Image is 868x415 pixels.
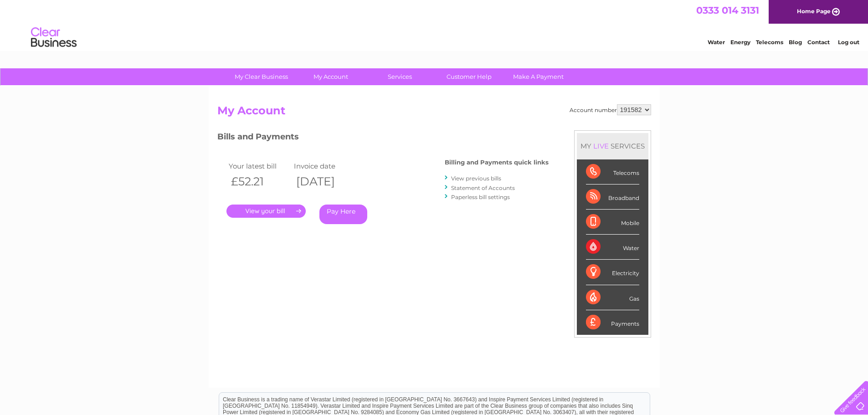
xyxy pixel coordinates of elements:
[586,159,639,184] div: Telecoms
[591,142,611,150] div: LIVE
[756,39,783,46] a: Telecoms
[445,159,549,166] h4: Billing and Payments quick links
[577,133,648,159] div: MY SERVICES
[586,310,639,335] div: Payments
[451,184,515,191] a: Statement of Accounts
[586,184,639,210] div: Broadband
[292,160,357,172] td: Invoice date
[586,210,639,235] div: Mobile
[586,260,639,285] div: Electricity
[431,68,507,85] a: Customer Help
[696,5,759,16] a: 0333 014 3131
[362,68,437,85] a: Services
[586,235,639,260] div: Water
[451,175,501,182] a: View previous bills
[319,205,367,224] a: Pay Here
[292,172,357,191] th: [DATE]
[31,24,77,51] img: logo.png
[730,39,750,46] a: Energy
[226,205,306,218] a: .
[570,104,651,115] div: Account number
[586,285,639,310] div: Gas
[789,39,802,46] a: Blog
[226,172,292,191] th: £52.21
[807,39,830,46] a: Contact
[501,68,576,85] a: Make A Payment
[219,5,650,44] div: Clear Business is a trading name of Verastar Limited (registered in [GEOGRAPHIC_DATA] No. 3667643...
[838,39,859,46] a: Log out
[226,160,292,172] td: Your latest bill
[293,68,368,85] a: My Account
[217,104,651,122] h2: My Account
[224,68,299,85] a: My Clear Business
[708,39,725,46] a: Water
[451,194,510,200] a: Paperless bill settings
[217,130,549,146] h3: Bills and Payments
